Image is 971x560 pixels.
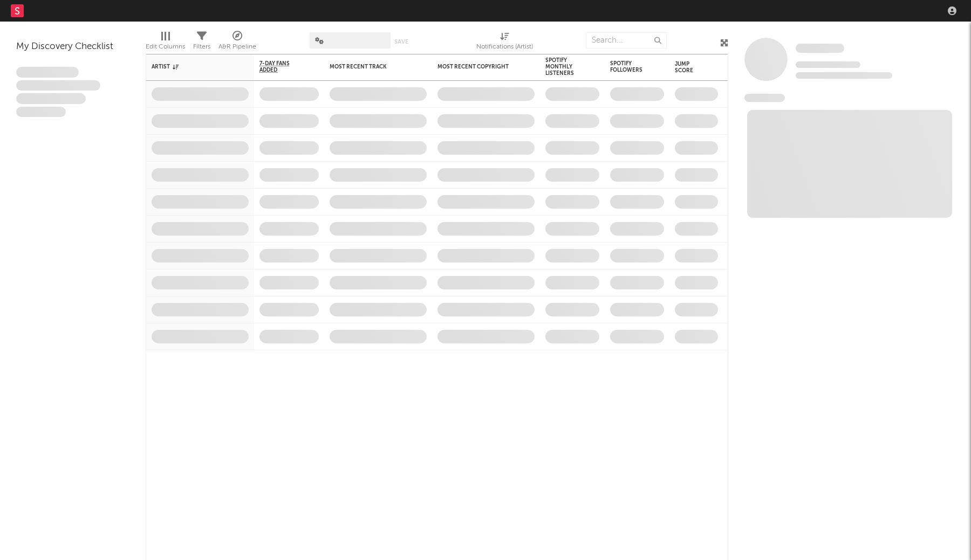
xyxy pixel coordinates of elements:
div: A&R Pipeline [218,27,256,58]
div: Artist [152,64,233,70]
div: Spotify Followers [610,60,648,73]
span: Tracking Since: [DATE] [796,61,860,68]
div: Most Recent Track [330,64,411,70]
input: Search... [586,32,667,49]
div: Edit Columns [146,27,185,58]
div: Jump Score [675,61,702,74]
div: Edit Columns [146,40,185,53]
div: My Discovery Checklist [16,40,129,53]
span: Lorem ipsum dolor [16,67,79,78]
span: Aliquam viverra [16,107,66,117]
div: Notifications (Artist) [476,40,533,53]
div: Spotify Monthly Listeners [545,57,583,77]
span: Some Artist [796,44,844,53]
a: Some Artist [796,43,844,54]
span: 0 fans last week [796,72,892,79]
span: Integer aliquet in purus et [16,80,100,91]
span: News Feed [744,94,785,102]
div: A&R Pipeline [218,40,256,53]
span: 7-Day Fans Added [259,60,303,73]
div: Filters [193,40,210,53]
div: Most Recent Copyright [437,64,518,70]
button: Save [394,39,408,45]
div: Filters [193,27,210,58]
span: Praesent ac interdum [16,93,86,104]
div: Notifications (Artist) [476,27,533,58]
